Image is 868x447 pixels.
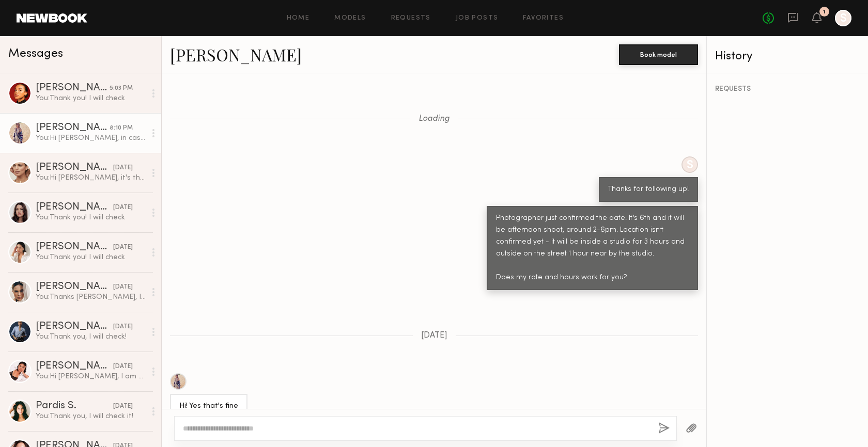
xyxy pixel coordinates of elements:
div: 1 [823,9,826,15]
div: [PERSON_NAME] [36,202,113,213]
a: S [835,10,851,26]
div: [PERSON_NAME] [36,242,113,252]
div: [PERSON_NAME] [36,322,113,332]
a: [PERSON_NAME] [170,43,302,66]
a: Home [287,15,310,22]
a: Requests [391,15,431,22]
span: Loading [419,115,450,123]
div: [PERSON_NAME] [36,123,110,133]
div: [PERSON_NAME] [36,163,113,173]
div: [DATE] [113,362,133,372]
div: [DATE] [113,203,133,213]
div: History [715,51,860,62]
div: Photographer just confirmed the date. It’s 6th and it will be afternoon shoot, around 2-6pm. Loca... [496,213,689,284]
div: [DATE] [113,322,133,332]
div: You: Thank you! I will check [36,93,146,103]
div: You: Thank you, I will check it! [36,411,146,421]
div: You: Hi [PERSON_NAME], in case your number changed I am messaging here as well. Are you available... [36,133,146,143]
div: [PERSON_NAME] [36,83,110,93]
span: Messages [8,48,63,60]
div: [DATE] [113,402,133,411]
div: You: Thanks [PERSON_NAME], I will check! [36,292,146,302]
div: You: Hi [PERSON_NAME], I am Soko from SOKOI, a yoga wear brand based in [GEOGRAPHIC_DATA]. I am i... [36,372,146,381]
div: Thanks for following up! [608,184,689,196]
div: [PERSON_NAME] [36,361,113,372]
div: You: Thank you! I wiil check [36,213,146,222]
div: [DATE] [113,163,133,173]
button: Book model [619,44,698,65]
div: REQUESTS [715,86,860,93]
a: Models [334,15,366,22]
div: Hi! Yes that's fine [179,401,238,412]
div: You: Thank you! I will check [36,252,146,262]
a: Book model [619,50,698,58]
span: [DATE] [421,331,447,340]
div: [DATE] [113,243,133,252]
a: Favorites [523,15,564,22]
div: You: Thank you, I will check! [36,332,146,342]
div: Pardis S. [36,401,113,411]
a: Job Posts [456,15,499,22]
div: 8:10 PM [110,123,133,133]
div: You: Hi [PERSON_NAME], it's the end of summer, so I am checking if you are back yet? [36,173,146,183]
div: [DATE] [113,282,133,292]
div: 5:03 PM [110,84,133,93]
div: [PERSON_NAME] [36,282,113,292]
